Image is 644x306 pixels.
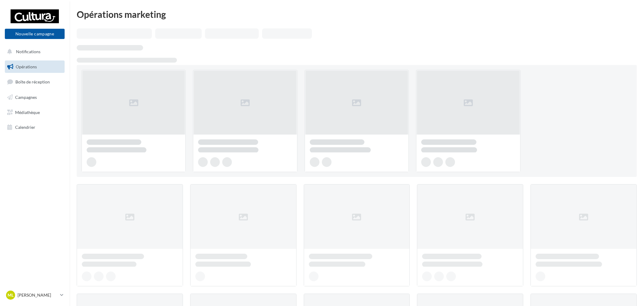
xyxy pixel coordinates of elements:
span: Opérations [16,64,37,69]
a: Médiathèque [4,106,66,119]
p: [PERSON_NAME] [18,292,58,298]
span: Boîte de réception [15,79,50,84]
a: Boîte de réception [4,75,66,88]
a: Opérations [4,60,66,73]
button: Nouvelle campagne [5,29,65,39]
span: Notifications [16,49,40,54]
a: Calendrier [4,121,66,134]
button: Notifications [4,45,63,58]
a: Campagnes [4,91,66,104]
div: Opérations marketing [77,10,637,19]
a: ML [PERSON_NAME] [5,289,65,301]
span: Calendrier [15,125,35,130]
span: Campagnes [15,95,37,100]
span: ML [8,292,14,298]
span: Médiathèque [15,109,40,115]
